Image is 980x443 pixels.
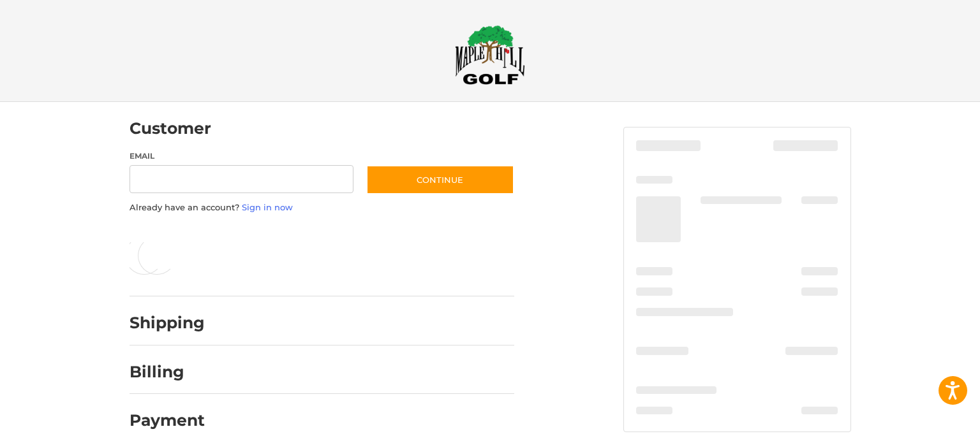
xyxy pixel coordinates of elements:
[130,119,211,138] h2: Customer
[130,201,514,214] p: Already have an account?
[130,313,205,333] h2: Shipping
[366,165,514,194] button: Continue
[130,150,354,162] label: Email
[242,202,293,212] a: Sign in now
[455,25,525,85] img: Maple Hill Golf
[130,362,204,382] h2: Billing
[130,410,205,430] h2: Payment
